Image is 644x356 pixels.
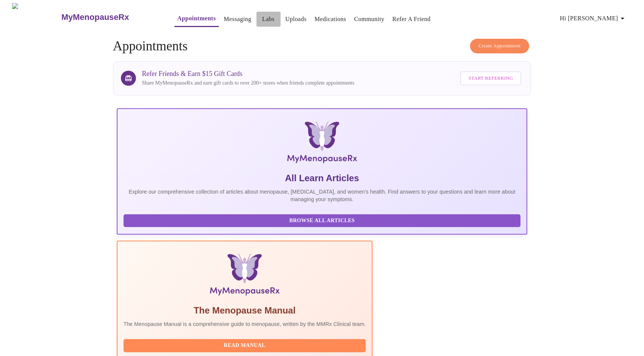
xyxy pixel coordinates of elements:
a: Messaging [224,14,251,24]
img: MyMenopauseRx Logo [185,121,459,166]
a: Read Manual [124,342,368,348]
h3: Refer Friends & Earn $15 Gift Cards [142,70,354,78]
button: Labs [256,12,281,27]
a: Labs [262,14,275,24]
img: MyMenopauseRx Logo [12,3,60,31]
button: Create Appointment [470,39,530,53]
button: Refer a Friend [389,12,434,27]
span: Browse All Articles [131,216,513,226]
a: Community [354,14,385,24]
h5: The Menopause Manual [124,304,366,317]
span: Create Appointment [479,42,521,50]
button: Appointments [174,11,219,27]
img: Menopause Manual [162,253,327,298]
button: Messaging [221,12,254,27]
span: Start Referring [469,74,513,83]
span: Hi [PERSON_NAME] [560,13,627,24]
span: Read Manual [131,341,359,350]
p: The Menopause Manual is a comprehensive guide to menopause, written by the MMRx Clinical team. [124,320,366,328]
a: Appointments [177,13,216,24]
h3: MyMenopauseRx [61,12,129,22]
button: Browse All Articles [124,214,521,227]
a: Uploads [285,14,307,24]
button: Uploads [282,12,310,27]
h4: Appointments [113,39,531,54]
h5: All Learn Articles [124,172,521,184]
a: MyMenopauseRx [60,4,159,30]
button: Medications [311,12,349,27]
p: Share MyMenopauseRx and earn gift cards to over 200+ stores when friends complete appointments [142,79,354,87]
button: Start Referring [460,71,521,85]
a: Start Referring [458,68,523,89]
button: Read Manual [124,339,366,352]
a: Browse All Articles [124,217,523,223]
button: Hi [PERSON_NAME] [557,11,630,26]
a: Medications [314,14,346,24]
button: Community [351,12,388,27]
a: Refer a Friend [392,14,431,24]
p: Explore our comprehensive collection of articles about menopause, [MEDICAL_DATA], and women's hea... [124,188,521,203]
